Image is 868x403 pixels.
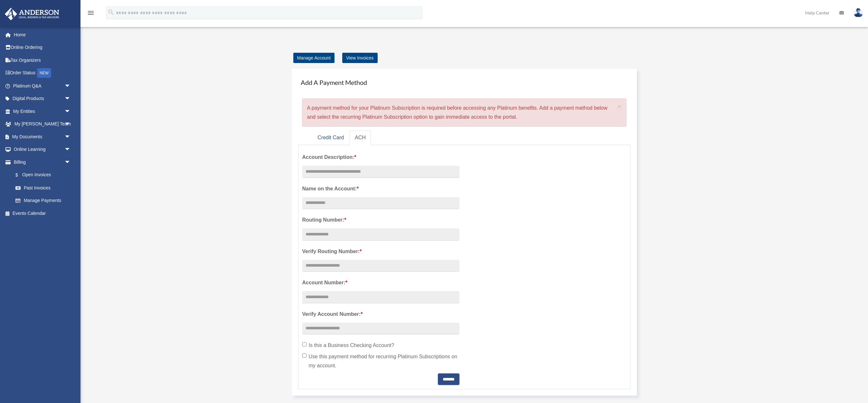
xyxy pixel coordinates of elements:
[64,143,77,156] span: arrow_drop_down
[312,131,349,145] a: Credit Card
[87,11,95,17] a: menu
[5,143,80,156] a: Online Learningarrow_drop_down
[5,118,80,131] a: My [PERSON_NAME] Teamarrow_drop_down
[5,54,80,67] a: Tax Organizers
[302,341,459,350] label: Is this a Business Checking Account?
[5,105,80,118] a: My Entitiesarrow_drop_down
[302,98,627,127] div: A payment method for your Platinum Subscription is required before accessing any Platinum benefit...
[64,118,77,131] span: arrow_drop_down
[87,9,95,17] i: menu
[5,130,80,143] a: My Documentsarrow_drop_down
[64,156,77,169] span: arrow_drop_down
[302,247,459,256] label: Verify Routing Number:
[618,103,622,110] span: ×
[5,156,80,169] a: Billingarrow_drop_down
[302,353,307,358] input: Use this payment method for recurring Platinum Subscriptions on my account.
[5,92,80,105] a: Digital Productsarrow_drop_down
[342,53,377,63] a: View Invoices
[9,181,80,194] a: Past Invoices
[302,278,459,287] label: Account Number:
[5,79,80,92] a: Platinum Q&Aarrow_drop_down
[302,342,307,346] input: Is this a Business Checking Account?
[64,130,77,143] span: arrow_drop_down
[302,310,459,319] label: Verify Account Number:
[108,9,115,16] i: search
[854,8,863,17] img: User Pic
[293,53,335,63] a: Manage Account
[350,131,371,145] a: ACH
[5,67,80,80] a: Order StatusNEW
[618,103,622,110] button: Close
[5,41,80,54] a: Online Ordering
[5,28,80,41] a: Home
[298,75,631,89] h4: Add A Payment Method
[5,207,80,220] a: Events Calendar
[302,352,459,370] label: Use this payment method for recurring Platinum Subscriptions on my account.
[64,79,77,93] span: arrow_drop_down
[64,105,77,118] span: arrow_drop_down
[37,68,51,78] div: NEW
[3,8,61,20] img: Anderson Advisors Platinum Portal
[64,92,77,105] span: arrow_drop_down
[302,153,459,162] label: Account Description:
[19,171,22,179] span: $
[9,194,77,207] a: Manage Payments
[302,215,459,224] label: Routing Number:
[302,184,459,193] label: Name on the Account:
[9,169,80,182] a: $Open Invoices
